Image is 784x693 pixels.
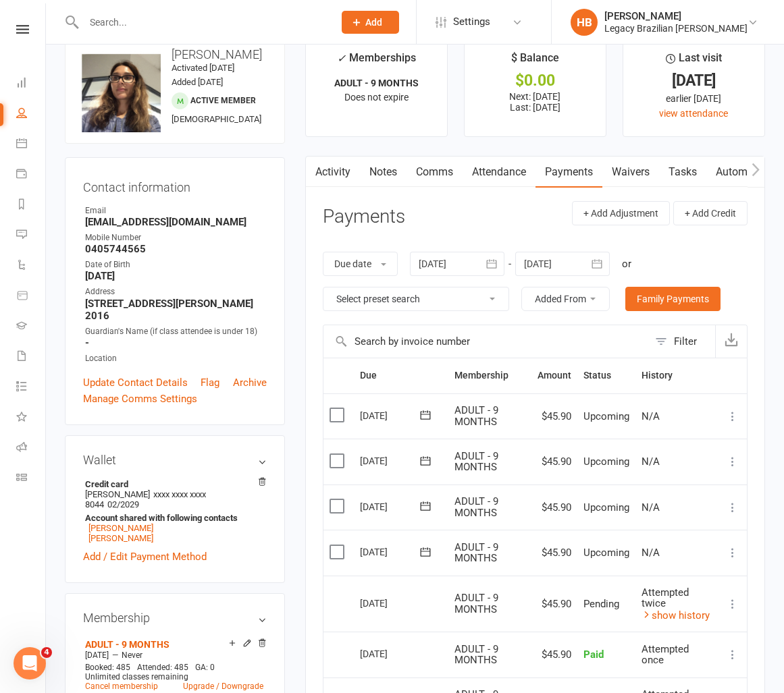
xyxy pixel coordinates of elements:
[323,206,405,227] h3: Payments
[360,405,422,426] div: [DATE]
[454,592,498,615] span: ADULT - 9 MONTHS
[16,403,47,433] a: What's New
[604,10,748,22] div: [PERSON_NAME]
[365,17,382,28] span: Add
[172,77,223,87] time: Added [DATE]
[635,91,752,106] div: earlier [DATE]
[334,78,419,88] strong: ADULT - 9 MONTHS
[642,586,689,610] span: Attempted twice
[76,48,273,61] h3: [PERSON_NAME]
[85,285,267,298] div: Address
[85,216,267,228] strong: [EMAIL_ADDRESS][DOMAIN_NAME]
[85,682,158,691] a: Cancel membership
[360,157,407,188] a: Notes
[360,643,422,664] div: [DATE]
[642,547,660,559] span: N/A
[323,325,648,358] input: Search by invoice number
[354,358,448,393] th: Due
[454,450,498,474] span: ADULT - 9 MONTHS
[531,393,577,439] td: $45.90
[16,160,47,190] a: Payments
[85,231,267,244] div: Mobile Number
[172,114,261,124] span: [DEMOGRAPHIC_DATA]
[137,663,188,672] span: Attended: 485
[577,358,635,393] th: Status
[83,175,267,194] h3: Contact information
[80,13,324,32] input: Search...
[107,499,139,509] span: 02/2029
[622,256,631,272] div: or
[85,298,267,322] strong: [STREET_ADDRESS][PERSON_NAME] 2016
[463,157,535,188] a: Attendance
[172,63,234,73] time: Activated [DATE]
[360,496,422,517] div: [DATE]
[195,663,215,672] span: GA: 0
[625,287,721,311] a: Family Payments
[583,501,629,514] span: Upcoming
[531,632,577,677] td: $45.90
[531,576,577,632] td: $45.90
[659,108,728,119] a: view attendance
[88,533,153,543] a: [PERSON_NAME]
[648,325,715,358] button: Filter
[521,287,610,311] button: Added From
[190,96,256,105] span: Active member
[323,252,398,276] button: Due date
[85,204,267,217] div: Email
[635,74,752,88] div: [DATE]
[635,358,718,393] th: History
[83,549,207,565] a: Add / Edit Payment Method
[453,7,490,37] span: Settings
[233,375,267,391] a: Archive
[666,49,722,74] div: Last visit
[642,609,710,621] a: show history
[41,647,52,658] span: 4
[83,375,188,391] a: Update Contact Details
[572,201,670,225] button: + Add Adjustment
[83,611,267,625] h3: Membership
[571,9,598,36] div: HB
[85,672,188,682] span: Unlimited classes remaining
[344,92,409,103] span: Does not expire
[201,375,219,391] a: Flag
[511,49,559,74] div: $ Balance
[306,157,360,188] a: Activity
[85,650,109,660] span: [DATE]
[531,439,577,484] td: $45.90
[83,391,197,407] a: Manage Comms Settings
[16,190,47,221] a: Reports
[16,433,47,464] a: Roll call kiosk mode
[583,648,604,661] span: Paid
[535,157,602,188] a: Payments
[16,281,47,312] a: Product Sales
[337,52,346,65] i: ✓
[85,243,267,255] strong: 0405744565
[183,682,263,691] a: Upgrade / Downgrade
[16,464,47,494] a: Class kiosk mode
[642,455,660,468] span: N/A
[85,258,267,271] div: Date of Birth
[85,489,206,509] span: xxxx xxxx xxxx 8044
[85,639,169,650] a: ADULT - 9 MONTHS
[674,333,697,350] div: Filter
[583,410,629,422] span: Upcoming
[642,643,689,667] span: Attempted once
[122,650,142,660] span: Never
[85,513,260,523] strong: Account shared with following contacts
[531,484,577,530] td: $45.90
[407,157,463,188] a: Comms
[659,157,706,188] a: Tasks
[85,325,267,338] div: Guardian's Name (if class attendee is under 18)
[88,523,153,533] a: [PERSON_NAME]
[583,547,629,559] span: Upcoming
[76,48,161,132] img: image1688462846.png
[583,455,629,468] span: Upcoming
[477,91,594,113] p: Next: [DATE] Last: [DATE]
[14,647,46,680] iframe: Intercom live chat
[85,352,267,365] div: Location
[604,22,748,34] div: Legacy Brazilian [PERSON_NAME]
[337,49,416,74] div: Memberships
[85,663,130,672] span: Booked: 485
[16,69,47,99] a: Dashboard
[342,11,399,34] button: Add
